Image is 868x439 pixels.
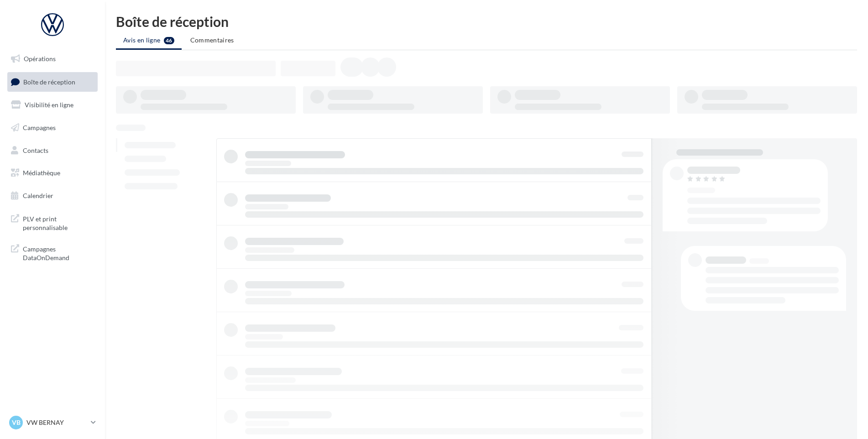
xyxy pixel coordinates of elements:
a: Opérations [5,49,99,68]
a: Boîte de réception [5,72,99,92]
a: Contacts [5,141,99,160]
span: Boîte de réception [23,78,75,85]
span: Médiathèque [23,169,60,177]
span: Opérations [24,55,56,63]
span: Calendrier [23,192,53,199]
a: PLV et print personnalisable [5,209,99,236]
div: Boîte de réception [116,15,857,28]
span: PLV et print personnalisable [23,213,94,232]
a: Campagnes DataOnDemand [5,239,99,266]
span: Contacts [23,146,48,154]
a: VB VW BERNAY [7,414,98,431]
p: VW BERNAY [26,418,87,427]
span: Commentaires [190,36,234,44]
span: Campagnes DataOnDemand [23,243,94,262]
span: VB [12,418,21,427]
a: Campagnes [5,118,99,137]
span: Visibilité en ligne [25,101,73,109]
a: Visibilité en ligne [5,95,99,115]
span: Campagnes [23,124,56,131]
a: Médiathèque [5,163,99,183]
a: Calendrier [5,186,99,205]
